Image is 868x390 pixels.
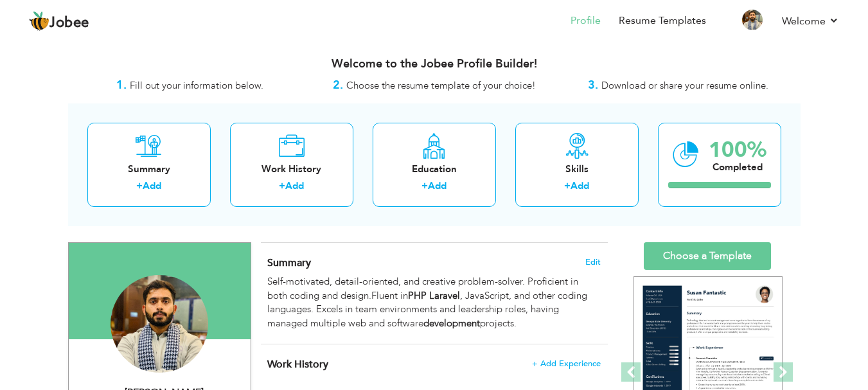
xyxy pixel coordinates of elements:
[423,317,480,330] strong: development
[532,359,601,368] span: + Add Experience
[526,163,628,176] div: Skills
[111,275,208,373] img: Zubair Asif
[29,11,89,31] a: Jobee
[29,11,49,31] img: jobee.io
[585,258,601,267] span: Edit
[571,179,589,192] a: Add
[709,139,766,161] div: 100%
[267,256,600,269] h4: Adding a summary is a quick and easy way to highlight your experience and interests.
[564,179,571,193] label: +
[285,179,304,192] a: Add
[742,10,763,30] img: Profile Img
[421,179,428,193] label: +
[130,79,263,92] span: Fill out your information below.
[333,77,343,93] strong: 2.
[267,275,600,330] div: Self-motivated, detail-oriented, and creative problem-solver. Proficient in both coding and desig...
[588,77,598,93] strong: 3.
[267,256,311,270] span: Summary
[279,179,285,193] label: +
[383,163,486,176] div: Education
[428,179,447,192] a: Add
[619,13,706,28] a: Resume Templates
[267,358,600,371] h4: This helps to show the companies you have worked for.
[267,357,328,371] span: Work History
[644,242,771,270] a: Choose a Template
[240,163,343,176] div: Work History
[709,161,766,174] div: Completed
[601,79,768,92] span: Download or share your resume online.
[408,289,460,302] strong: PHP Laravel
[782,13,839,29] a: Welcome
[571,13,601,28] a: Profile
[68,58,801,71] h3: Welcome to the Jobee Profile Builder!
[49,16,89,30] span: Jobee
[98,163,200,176] div: Summary
[346,79,536,92] span: Choose the resume template of your choice!
[116,77,127,93] strong: 1.
[136,179,143,193] label: +
[143,179,161,192] a: Add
